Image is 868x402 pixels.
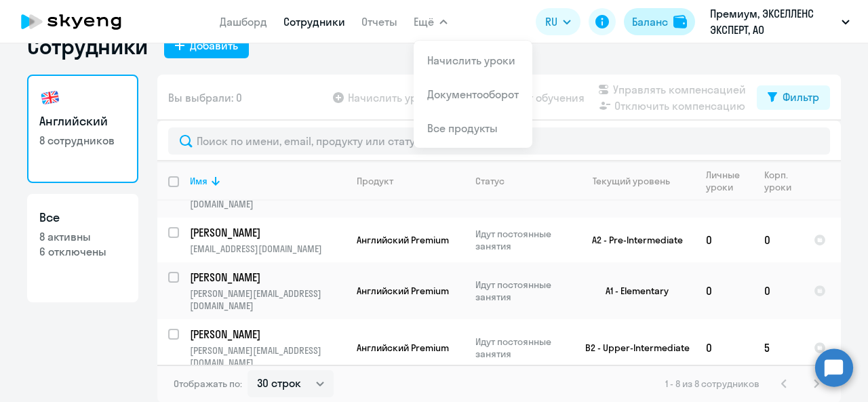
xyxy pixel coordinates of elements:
[624,8,695,35] button: Балансbalance
[569,218,695,262] td: A2 - Pre-Intermediate
[569,319,695,376] td: B2 - Upper-Intermediate
[190,344,345,369] p: [PERSON_NAME][EMAIL_ADDRESS][DOMAIN_NAME]
[632,14,668,30] div: Баланс
[569,262,695,319] td: A1 - Elementary
[695,319,753,376] td: 0
[414,8,448,35] button: Ещё
[39,209,126,226] h3: Все
[357,285,449,297] span: Английский Premium
[39,87,61,108] img: english
[695,262,753,319] td: 0
[593,175,670,187] div: Текущий уровень
[757,85,830,110] button: Фильтр
[27,75,138,183] a: Английский8 сотрудников
[753,262,803,319] td: 0
[168,127,830,155] input: Поиск по имени, email, продукту или статусу
[703,5,856,38] button: Премиум, ЭКСЕЛЛЕНС ЭКСПЕРТ, АО
[168,89,242,106] span: Вы выбрали: 0
[706,169,753,193] div: Личные уроки
[475,228,568,252] p: Идут постоянные занятия
[357,234,449,246] span: Английский Premium
[190,225,345,240] a: [PERSON_NAME]
[190,270,343,285] p: [PERSON_NAME]
[27,33,148,60] h1: Сотрудники
[361,15,397,28] a: Отчеты
[164,34,249,58] button: Добавить
[665,378,759,390] span: 1 - 8 из 8 сотрудников
[283,15,345,28] a: Сотрудники
[27,194,138,302] a: Все8 активны6 отключены
[545,14,557,30] span: RU
[174,378,242,390] span: Отображать по:
[39,133,126,148] p: 8 сотрудников
[753,218,803,262] td: 0
[190,327,345,342] a: [PERSON_NAME]
[414,14,434,30] span: Ещё
[190,327,343,342] p: [PERSON_NAME]
[220,15,267,28] a: Дашборд
[357,342,449,354] span: Английский Premium
[475,279,568,303] p: Идут постоянные занятия
[427,121,498,135] a: Все продукты
[39,113,126,130] h3: Английский
[475,175,505,187] div: Статус
[39,244,126,259] p: 6 отключены
[190,287,345,312] p: [PERSON_NAME][EMAIL_ADDRESS][DOMAIN_NAME]
[710,5,836,38] p: Премиум, ЭКСЕЛЛЕНС ЭКСПЕРТ, АО
[783,89,819,105] div: Фильтр
[475,336,568,360] p: Идут постоянные занятия
[39,229,126,244] p: 8 активны
[695,218,753,262] td: 0
[190,225,343,240] p: [PERSON_NAME]
[357,175,393,187] div: Продукт
[673,15,687,28] img: balance
[427,87,519,101] a: Документооборот
[190,243,345,255] p: [EMAIL_ADDRESS][DOMAIN_NAME]
[427,54,515,67] a: Начислить уроки
[764,169,802,193] div: Корп. уроки
[580,175,694,187] div: Текущий уровень
[536,8,580,35] button: RU
[753,319,803,376] td: 5
[190,175,208,187] div: Имя
[190,175,345,187] div: Имя
[190,270,345,285] a: [PERSON_NAME]
[190,37,238,54] div: Добавить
